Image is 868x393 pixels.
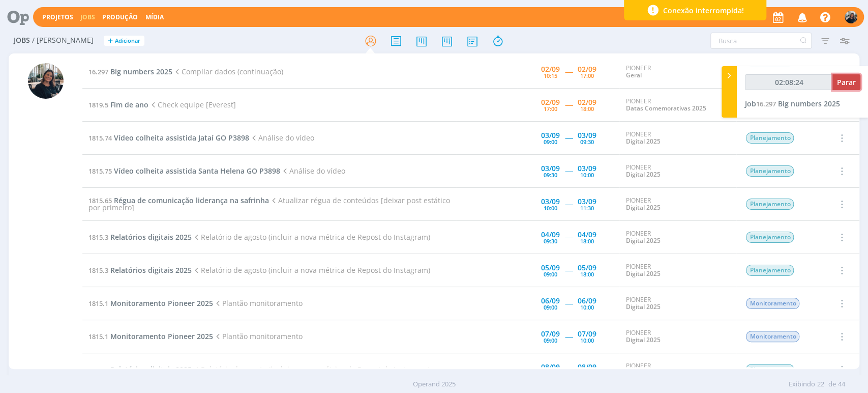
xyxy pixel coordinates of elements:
button: M [844,8,858,26]
a: Digital 2025 [625,269,660,278]
div: 03/09 [578,198,596,205]
div: 18:00 [580,271,594,277]
div: 10:15 [544,73,557,78]
span: ----- [565,67,573,76]
div: PIONEER [625,164,730,179]
div: PIONEER [625,296,730,311]
span: Vídeo colheita assistida Jataí GO P3898 [114,133,249,143]
button: Mídia [142,13,167,21]
a: 1815.3Relatórios digitais 2025 [88,265,192,275]
div: PIONEER [625,263,730,278]
span: ----- [565,265,573,275]
button: Jobs [77,13,98,21]
a: Mídia [145,13,164,21]
div: 06/09 [541,297,560,304]
span: de [828,379,836,389]
span: 1815.65 [88,196,112,205]
span: 16.297 [756,99,776,108]
span: 1815.3 [88,266,108,275]
a: Digital 2025 [625,170,660,179]
div: 04/09 [578,231,596,238]
div: 03/09 [578,165,596,172]
span: Vídeo colheita assistida Santa Helena GO P3898 [114,166,280,176]
a: Digital 2025 [625,335,660,344]
div: 04/09 [541,231,560,238]
span: 1815.3 [88,233,108,242]
span: 22 [817,379,824,389]
div: PIONEER [625,98,730,113]
span: 1815.1 [88,332,108,341]
span: Análise do vídeo [249,133,314,143]
div: 07/09 [578,330,596,338]
span: 1819.5 [88,100,108,109]
span: / [PERSON_NAME] [32,36,94,45]
div: 02/09 [541,66,560,73]
div: 09:00 [544,338,557,343]
span: Régua de comunicação liderança na safrinha [114,195,269,205]
img: M [28,63,64,99]
span: + [108,36,113,46]
span: ----- [565,199,573,209]
span: Plantão monitoramento [213,298,303,308]
a: 1815.65Régua de comunicação liderança na safrinha [88,195,269,205]
span: Relatório de agosto (incluir a nova métrica de Repost do Instagram) [192,232,430,242]
span: Monitoramento Pioneer 2025 [110,298,213,308]
div: 08/09 [541,363,560,371]
span: ----- [565,100,573,109]
div: PIONEER [625,329,730,344]
a: Datas Comemorativas 2025 [625,104,706,113]
span: Adicionar [115,38,140,44]
span: Big numbers 2025 [778,99,840,108]
span: ----- [565,298,573,308]
span: Jobs [14,36,30,45]
span: Big numbers 2025 [110,67,172,76]
img: M [845,11,857,23]
div: 10:00 [580,172,594,178]
a: Projetos [42,13,73,21]
a: Digital 2025 [625,203,660,212]
span: Análise do vídeo [280,166,345,176]
span: ----- [565,232,573,242]
span: 16.297 [88,67,108,76]
span: Monitoramento [746,298,799,309]
button: +Adicionar [104,36,144,46]
div: 09:30 [580,139,594,145]
span: Compilar dados (continuação) [172,67,283,76]
span: Planejamento [746,265,794,276]
div: PIONEER [625,197,730,212]
a: Geral [625,71,641,79]
span: Monitoramento [746,331,799,342]
span: ----- [565,331,573,341]
a: Digital 2025 [625,236,660,245]
div: 03/09 [541,165,560,172]
span: Planejamento [746,232,794,243]
span: Monitoramento Pioneer 2025 [110,331,213,341]
div: 17:00 [580,73,594,78]
span: Relatórios digitais 2025 [110,265,192,275]
span: Planejamento [746,165,794,177]
span: ----- [565,133,573,143]
a: 1819.5Fim de ano [88,100,148,109]
a: 1815.1Monitoramento Pioneer 2025 [88,331,213,341]
span: 1815.3 [88,365,108,374]
div: 10:00 [580,304,594,310]
a: Digital 2025 [625,137,660,146]
a: Job16.297Big numbers 2025 [745,99,840,108]
span: Fim de ano [110,100,148,109]
div: 11:30 [580,205,594,211]
input: Busca [710,33,812,49]
span: Planejamento [746,132,794,144]
a: Jobs [80,13,95,21]
span: 1815.75 [88,166,112,176]
div: 02/09 [578,66,596,73]
button: Produção [99,13,141,21]
div: 06/09 [578,297,596,304]
span: Atualizar régua de conteúdos [deixar post estático por primeiro] [88,195,450,212]
div: PIONEER [625,362,730,377]
div: 02/09 [578,99,596,106]
a: 1815.3Relatórios digitais 2025 [88,364,192,374]
span: Conexão interrompida! [663,5,744,16]
span: Parar [837,77,856,87]
span: ----- [565,364,573,374]
div: 09:30 [544,238,557,244]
